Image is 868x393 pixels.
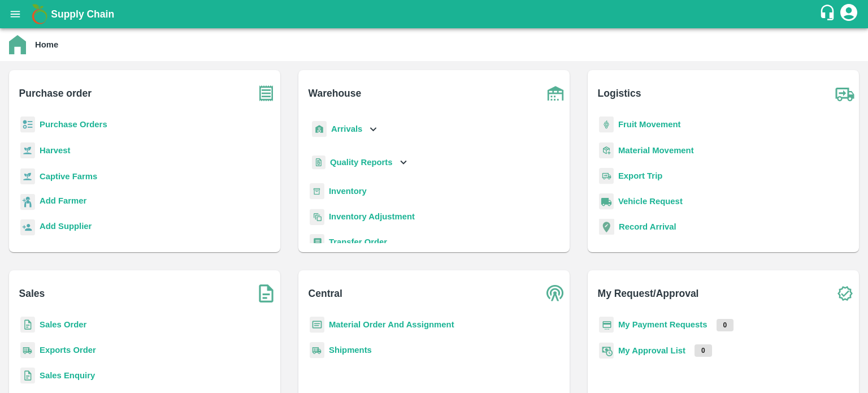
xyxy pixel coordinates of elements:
[717,319,734,331] p: 0
[329,187,367,196] a: Inventory
[40,371,95,380] a: Sales Enquiry
[310,209,324,225] img: inventory
[310,234,324,251] img: whTransfer
[695,344,712,357] p: 0
[599,193,614,210] img: vehicle
[40,222,92,231] b: Add Supplier
[330,158,393,167] b: Quality Reports
[252,79,280,107] img: purchase
[598,85,641,101] b: Logistics
[618,346,685,355] a: My Approval List
[599,342,614,359] img: approval
[310,317,324,333] img: centralMaterial
[20,194,35,210] img: farmer
[20,168,35,185] img: harvest
[20,142,35,159] img: harvest
[541,279,570,308] img: central
[541,79,570,107] img: warehouse
[252,279,280,308] img: soSales
[310,183,324,200] img: whInventory
[312,156,325,170] img: qualityReport
[40,195,86,210] a: Add Farmer
[35,40,58,49] b: Home
[599,219,614,235] img: recordArrival
[309,286,342,301] b: Central
[599,142,614,159] img: material
[312,121,327,137] img: whArrival
[20,368,35,384] img: sales
[599,168,614,184] img: delivery
[310,342,324,359] img: shipments
[51,6,819,22] a: Supply Chain
[40,120,107,129] a: Purchase Orders
[329,346,372,355] a: Shipments
[20,116,35,133] img: reciept
[40,346,96,355] a: Exports Order
[819,4,839,24] div: customer-support
[331,124,362,133] b: Arrivals
[329,237,387,247] a: Transfer Order
[40,196,86,205] b: Add Farmer
[618,146,694,155] a: Material Movement
[20,317,35,333] img: sales
[329,320,454,329] a: Material Order And Assignment
[9,35,26,54] img: home
[20,219,35,236] img: supplier
[831,279,859,308] img: check
[618,171,662,180] a: Export Trip
[599,116,614,133] img: fruit
[20,342,35,359] img: shipments
[2,1,28,27] button: open drawer
[28,3,51,25] img: logo
[40,172,97,181] a: Captive Farms
[618,197,683,206] a: Vehicle Request
[619,222,676,231] a: Record Arrival
[310,151,410,174] div: Quality Reports
[598,286,699,301] b: My Request/Approval
[599,317,614,333] img: payment
[618,320,708,329] a: My Payment Requests
[40,220,92,235] a: Add Supplier
[19,85,92,101] b: Purchase order
[19,286,45,301] b: Sales
[839,2,859,26] div: account of current user
[831,79,859,107] img: truck
[40,320,86,329] a: Sales Order
[40,146,70,155] a: Harvest
[309,85,362,101] b: Warehouse
[329,212,415,221] a: Inventory Adjustment
[618,120,681,129] a: Fruit Movement
[51,8,114,20] b: Supply Chain
[310,116,380,142] div: Arrivals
